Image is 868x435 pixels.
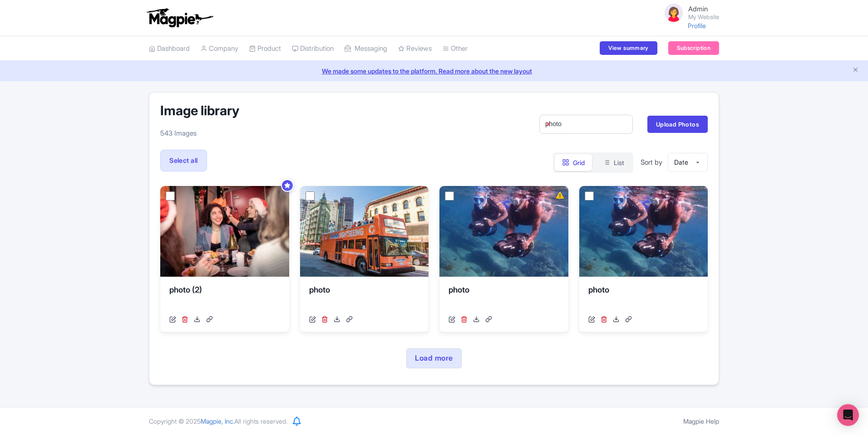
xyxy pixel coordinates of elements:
[406,348,461,368] a: Load more
[688,22,706,29] a: Profile
[201,36,238,61] a: Company
[588,284,699,311] div: photo
[443,36,468,61] a: Other
[144,8,215,28] img: logo-ab69f6fb50320c5b225c76a69d11143b.png
[657,2,719,24] a: Admin My Website
[169,284,280,311] div: photo (2)
[449,284,559,311] div: photo
[641,154,662,170] span: Sort by
[160,150,207,171] label: Select all
[160,128,239,139] p: 543 Images
[249,36,281,61] a: Product
[201,417,234,425] span: Magpie, Inc.
[160,103,239,118] h1: Image library
[345,36,387,61] a: Messaging
[539,115,633,134] input: Search by title or product
[292,36,334,61] a: Distribution
[663,2,685,24] img: avatar_key_member-9c1dde93af8b07d7383eb8b5fb890c87.png
[837,404,859,426] div: Open Intercom Messenger
[149,36,190,61] a: Dashboard
[647,116,708,133] a: Upload Photos
[683,417,719,425] a: Magpie Help
[688,5,708,13] span: Admin
[5,66,863,76] a: We made some updates to the platform. Read more about the new layout
[852,65,859,76] button: Close announcement
[143,416,293,426] div: Copyright © 2025 All rights reserved.
[668,41,719,55] a: Subscription
[309,284,420,311] div: photo
[555,154,592,171] button: Grid
[596,154,631,171] button: List
[398,36,432,61] a: Reviews
[600,41,657,55] a: View summary
[688,14,719,20] small: My Website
